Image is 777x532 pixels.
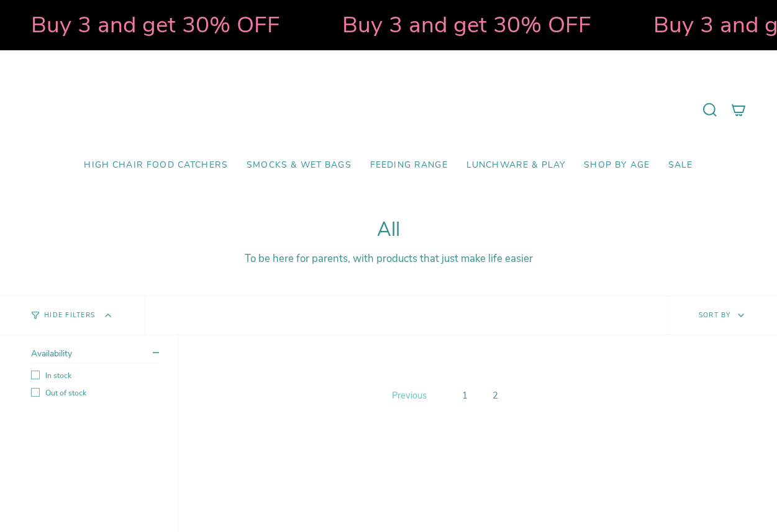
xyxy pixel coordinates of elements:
[457,387,473,404] a: 1
[361,151,457,180] a: Feeding Range
[699,310,731,320] span: Sort by
[575,151,659,180] a: Shop by Age
[281,69,496,151] a: Mumma’s Little Helpers
[31,371,159,381] label: In stock
[668,160,693,171] span: SALE
[466,160,565,171] span: Lunchware & Play
[457,151,575,180] a: Lunchware & Play
[667,296,777,335] button: Sort by
[30,9,279,40] strong: Buy 3 and get 30% OFF
[31,388,159,398] label: Out of stock
[341,9,590,40] strong: Buy 3 and get 30% OFF
[389,386,430,405] a: Previous
[31,219,746,241] h1: All
[245,251,533,266] span: To be here for parents, with products that just make life easier
[392,389,427,402] span: Previous
[237,151,361,180] a: Smocks & Wet Bags
[488,387,503,404] a: 2
[659,151,702,180] a: SALE
[75,151,237,180] a: High Chair Food Catchers
[44,312,95,319] span: Hide Filters
[31,348,159,363] summary: Availability
[247,160,352,171] span: Smocks & Wet Bags
[84,160,228,171] span: High Chair Food Catchers
[584,160,650,171] span: Shop by Age
[370,160,448,171] span: Feeding Range
[31,348,72,359] span: Availability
